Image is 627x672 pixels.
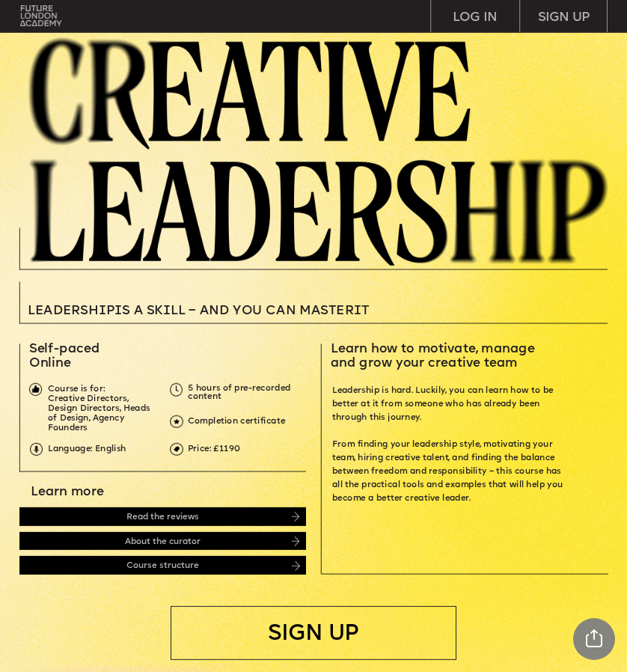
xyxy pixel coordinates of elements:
[31,485,104,498] span: Learn more
[48,394,153,433] span: Creative Directors, Design Directors, Heads of Design, Agency Founders
[170,383,183,396] img: upload-5dcb7aea-3d7f-4093-a867-f0427182171d.png
[354,305,361,317] span: i
[48,445,126,453] span: Language: English
[188,445,240,453] span: Price: £1190
[188,384,293,402] span: 5 hours of pre-recorded content
[28,305,361,317] span: Leadersh p s a sk ll – and you can MASTER
[331,342,538,370] span: Learn how to motivate, manage and grow your creative team
[188,417,285,426] span: Completion certificate
[163,305,171,317] span: i
[170,443,183,456] img: upload-969c61fd-ea08-4d05-af36-d273f2608f5e.png
[29,342,100,355] span: Self-paced
[332,387,566,504] span: Leadership is hard. Luckily, you can learn how to be better at it from someone who has already be...
[29,357,71,370] span: Online
[292,561,300,571] img: image-ebac62b4-e37e-4ca8-99fd-bb379c720805.png
[30,443,43,456] img: upload-9eb2eadd-7bf9-4b2b-b585-6dd8b9275b41.png
[170,415,183,428] img: upload-6b0d0326-a6ce-441c-aac1-c2ff159b353e.png
[48,385,105,394] span: Course is for:
[573,618,615,660] div: Share
[29,382,42,395] img: image-1fa7eedb-a71f-428c-a033-33de134354ef.png
[114,305,122,317] span: i
[292,512,300,522] img: image-14cb1b2c-41b0-4782-8715-07bdb6bd2f06.png
[292,537,300,546] img: image-d430bf59-61f2-4e83-81f2-655be665a85d.png
[99,305,106,317] span: i
[20,5,61,26] img: upload-bfdffa89-fac7-4f57-a443-c7c39906ba42.png
[22,34,627,266] img: image-3435f618-b576-4c59-ac17-05593ebec101.png
[28,305,468,317] p: T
